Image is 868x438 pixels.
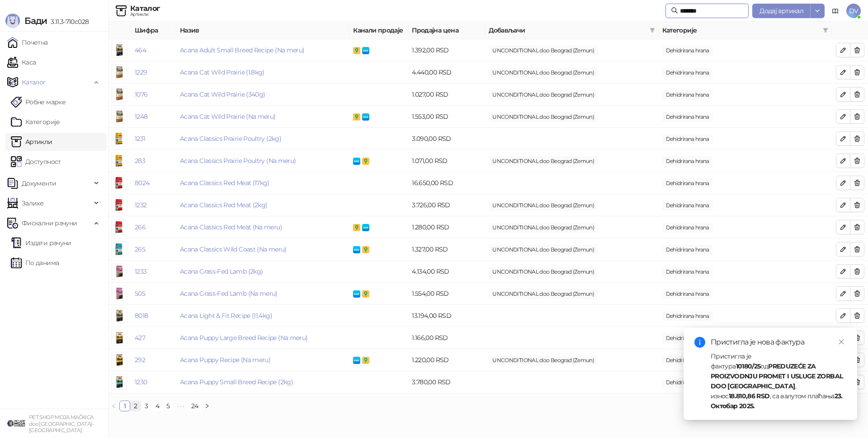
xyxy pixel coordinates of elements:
[662,267,713,277] span: Dehidrirana hrana
[180,157,296,165] a: Acana Classics Prairie Poultry (Na meru)
[489,112,598,122] span: UNCONDITIONAL doo Beograd (Zemun)
[821,23,830,37] span: filter
[135,245,145,253] a: 265
[408,327,485,349] td: 1.166,00 RSD
[152,401,163,411] li: 4
[489,46,598,56] span: UNCONDITIONAL doo Beograd (Zemun)
[408,305,485,327] td: 13.194,00 RSD
[176,84,349,106] td: Acana Cat Wild Prairie (340g)
[174,401,188,411] span: •••
[180,112,276,121] a: Acana Cat Wild Prairie (Na meru)
[176,327,349,349] td: Acana Puppy Large Breed Recipe (Na meru)
[362,47,369,54] img: Wolt
[711,362,843,390] strong: PREDUZEĆE ZA PROIZVODNJU PROMET I USLUGE ZORBAL DOO [GEOGRAPHIC_DATA]
[662,200,713,210] span: Dehidrirana hrana
[142,401,151,411] a: 3
[662,377,713,387] span: Dehidrirana hrana
[135,90,147,98] a: 1076
[408,61,485,84] td: 4.440,00 RSD
[176,283,349,305] td: Acana Grass-Fed Lamb (Na meru)
[176,305,349,327] td: Acana Light & Fit Recipe (11.4kg)
[823,28,828,33] span: filter
[489,68,598,78] span: UNCONDITIONAL doo Beograd (Zemun)
[752,4,811,18] button: Додај артикал
[163,401,174,411] li: 5
[131,22,176,39] th: Шифра
[29,414,94,433] small: PET SHOP MOJA MAČKICA doo [GEOGRAPHIC_DATA]-[GEOGRAPHIC_DATA]
[349,22,408,39] th: Канали продаје
[11,113,60,131] a: Категорије
[108,401,119,411] button: left
[176,349,349,371] td: Acana Puppy Recipe (Na meru)
[120,401,130,411] a: 1
[180,68,264,76] a: Acana Cat Wild Prairie (1.8kg)
[135,289,145,298] a: 505
[135,135,145,143] a: 1231
[135,179,149,187] a: 8024
[662,178,713,188] span: Dehidrirana hrana
[353,357,360,364] img: Wolt
[729,392,770,400] strong: 18.810,86 RSD
[408,106,485,128] td: 1.553,00 RSD
[353,290,360,298] img: Wolt
[180,312,272,320] a: Acana Light & Fit Recipe (11.4kg)
[408,172,485,194] td: 16.650,00 RSD
[180,267,263,275] a: Acana Grass-Fed Lamb (2kg)
[662,90,713,100] span: Dehidrirana hrana
[176,39,349,61] td: Acana Adult Small Breed Recipe (Na meru)
[662,355,713,365] span: Dehidrirana hrana
[130,5,160,12] div: Каталог
[662,289,713,299] span: Dehidrirana hrana
[204,403,210,409] span: right
[408,371,485,393] td: 3.780,00 RSD
[141,401,152,411] li: 3
[408,283,485,305] td: 1.554,00 RSD
[846,4,861,18] span: DV
[189,401,201,411] a: 24
[838,339,844,345] span: close
[408,22,485,39] th: Продајна цена
[180,334,307,342] a: Acana Puppy Large Breed Recipe (Na meru)
[135,201,146,209] a: 1232
[408,128,485,150] td: 3.090,00 RSD
[180,378,293,386] a: Acana Puppy Small Breed Recipe (2kg)
[202,401,212,411] li: Следећа страна
[353,158,360,165] img: Wolt
[108,401,119,411] li: Претходна страна
[22,214,77,232] span: Фискални рачуни
[489,200,598,210] span: UNCONDITIONAL doo Beograd (Zemun)
[202,401,212,411] button: right
[489,156,598,166] span: UNCONDITIONAL doo Beograd (Zemun)
[408,84,485,106] td: 1.027,00 RSD
[174,401,188,411] li: Следећих 5 Страна
[188,401,202,411] li: 24
[116,5,127,16] img: Artikli
[489,245,598,255] span: UNCONDITIONAL doo Beograd (Zemun)
[353,246,360,253] img: Wolt
[180,245,287,253] a: Acana Classics Wild Coast (Na meru)
[828,4,843,18] a: Документација
[24,15,47,26] span: Бади
[135,356,145,364] a: 292
[489,223,598,233] span: UNCONDITIONAL doo Beograd (Zemun)
[7,53,36,71] a: Каса
[180,90,265,98] a: Acana Cat Wild Prairie (340g)
[711,337,846,348] div: Пристигла је нова фактура
[408,349,485,371] td: 1.220,00 RSD
[135,312,148,320] a: 8018
[7,415,25,433] img: 64x64-companyLogo-9f44b8df-f022-41eb-b7d6-300ad218de09.png
[662,333,713,343] span: Dehidrirana hrana
[489,25,646,35] span: Добављачи
[662,245,713,255] span: Dehidrirana hrana
[408,216,485,238] td: 1.280,00 RSD
[11,153,61,171] a: Доступност
[130,401,141,411] li: 2
[135,334,145,342] a: 427
[711,351,846,411] div: Пристигла је фактура од , износ , са валутом плаћања
[353,113,360,121] img: Glovo
[662,68,713,78] span: Dehidrirana hrana
[135,157,145,165] a: 283
[5,14,20,28] img: Logo
[694,337,705,348] span: info-circle
[135,223,146,231] a: 266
